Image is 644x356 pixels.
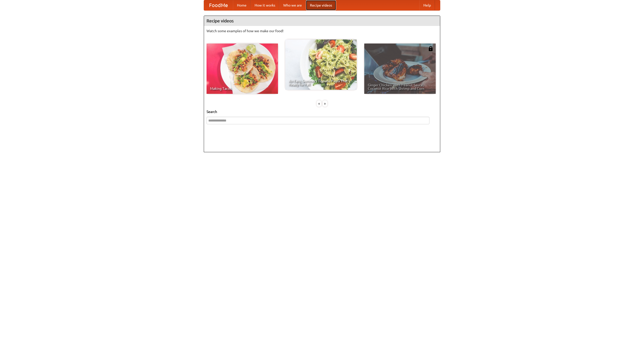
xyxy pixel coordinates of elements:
div: » [323,100,327,107]
a: An Easy, Summery Tomato Pasta That's Ready for Fall [285,39,357,90]
p: Watch some examples of how we make our food! [207,28,437,33]
a: How it works [251,0,279,10]
img: 483408.png [428,46,433,51]
a: Recipe videos [306,0,336,10]
a: Making Tacos [207,44,278,94]
a: Home [233,0,251,10]
div: « [317,100,321,107]
span: Making Tacos [210,87,274,90]
span: An Easy, Summery Tomato Pasta That's Ready for Fall [289,79,353,86]
a: FoodMe [204,0,233,10]
h5: Search [207,109,437,114]
h4: Recipe videos [204,16,440,26]
a: Who we are [279,0,306,10]
a: Help [419,0,435,10]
